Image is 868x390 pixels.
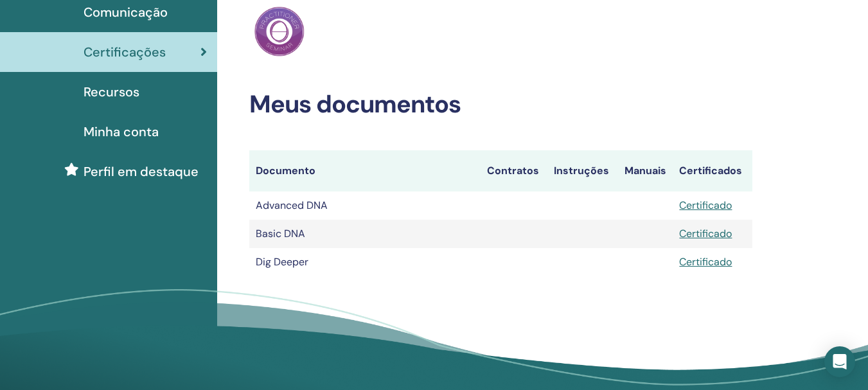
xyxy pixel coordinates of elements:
[84,122,159,141] span: Minha conta
[481,150,547,191] th: Contratos
[249,191,481,220] td: Advanced DNA
[84,162,199,181] span: Perfil em destaque
[254,6,305,57] img: Practitioner
[249,248,481,276] td: Dig Deeper
[249,90,752,120] h2: Meus documentos
[679,199,732,212] a: Certificado
[673,150,752,191] th: Certificados
[679,227,732,240] a: Certificado
[84,3,168,22] span: Comunicação
[824,346,855,377] div: Open Intercom Messenger
[249,220,481,248] td: Basic DNA
[84,82,139,102] span: Recursos
[249,150,481,191] th: Documento
[679,255,732,269] a: Certificado
[84,42,166,62] span: Certificações
[618,150,673,191] th: Manuais
[547,150,618,191] th: Instruções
